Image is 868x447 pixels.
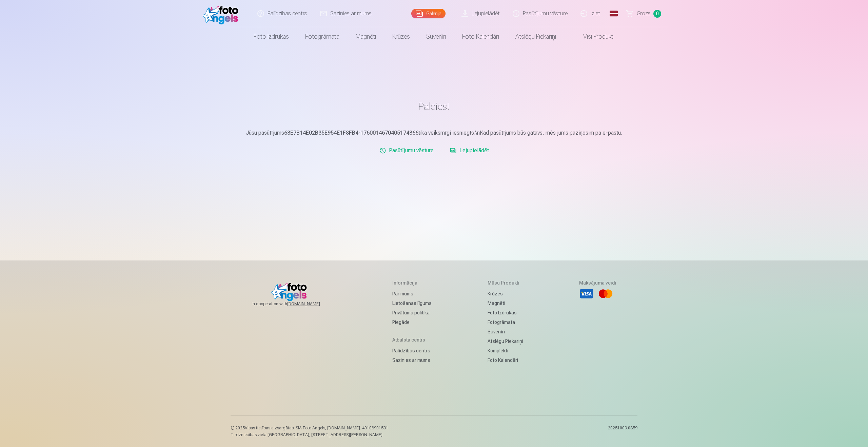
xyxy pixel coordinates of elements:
p: Tirdzniecības vieta [GEOGRAPHIC_DATA], [STREET_ADDRESS][PERSON_NAME] [231,432,388,438]
a: Magnēti [348,27,384,46]
a: Palīdzības centrs [392,346,432,355]
img: /fa1 [203,3,242,24]
span: Grozs [637,9,651,18]
span: In cooperation with [252,301,336,307]
span: SIA Foto Angels, [DOMAIN_NAME]. 40103901591 [296,426,388,430]
h5: Mūsu produkti [488,279,523,286]
b: 68E7B14E02B35E954E1F8FB4-1760014670405174866 [284,130,418,136]
a: Piegāde [392,317,432,327]
a: [DOMAIN_NAME] [287,301,336,307]
a: Galerija [411,9,446,18]
h1: Paldies! [236,100,632,113]
a: Pasūtījumu vēsture [377,144,436,157]
p: © 2025 Visas tiesības aizsargātas. , [231,425,388,431]
p: 20251009.0859 [608,425,637,438]
a: Komplekti [488,346,523,355]
h5: Atbalsta centrs [392,336,432,343]
a: Atslēgu piekariņi [507,27,564,46]
h5: Informācija [392,279,432,286]
a: Magnēti [488,298,523,308]
li: Visa [579,286,594,301]
a: Foto izdrukas [488,308,523,317]
a: Privātuma politika [392,308,432,317]
a: Fotogrāmata [488,317,523,327]
a: Lietošanas līgums [392,298,432,308]
a: Suvenīri [488,327,523,336]
a: Lejupielādēt [447,144,492,157]
p: Jūsu pasūtījums tika veiksmīgi iesniegts.\nKad pasūtījums būs gatavs, mēs jums paziņosim pa e-pastu. [236,129,632,137]
a: Visi produkti [564,27,623,46]
a: Foto izdrukas [245,27,297,46]
a: Atslēgu piekariņi [488,336,523,346]
h5: Maksājuma veidi [579,279,616,286]
span: 0 [653,10,661,18]
a: Foto kalendāri [488,355,523,365]
a: Fotogrāmata [297,27,348,46]
a: Krūzes [488,289,523,298]
a: Suvenīri [418,27,454,46]
a: Par mums [392,289,432,298]
li: Mastercard [598,286,613,301]
a: Sazinies ar mums [392,355,432,365]
a: Krūzes [384,27,418,46]
a: Foto kalendāri [454,27,507,46]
